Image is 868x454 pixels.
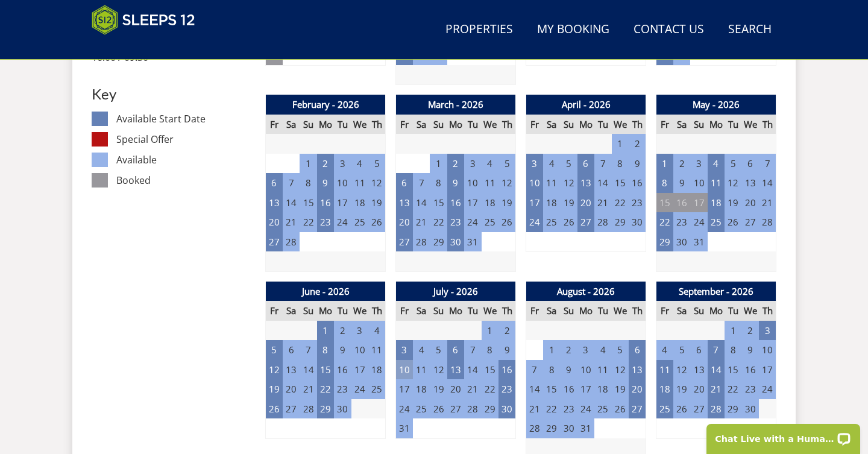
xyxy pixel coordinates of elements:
th: We [351,115,368,134]
td: 10 [690,173,707,193]
td: 5 [673,340,690,360]
td: 5 [612,340,629,360]
th: Fr [396,115,413,134]
th: Fr [656,301,673,321]
td: 4 [482,154,498,174]
td: 15 [725,360,741,380]
th: Su [430,301,447,321]
th: Sa [673,115,690,134]
td: 4 [543,154,560,174]
td: 24 [759,379,776,399]
td: 17 [526,193,543,213]
td: 5 [560,154,577,174]
th: We [612,301,629,321]
td: 6 [629,340,646,360]
td: 15 [430,193,447,213]
th: We [482,115,498,134]
td: 2 [447,154,464,174]
td: 10 [526,173,543,193]
td: 12 [673,360,690,380]
td: 31 [464,232,481,252]
td: 9 [673,173,690,193]
td: 5 [368,154,385,174]
td: 27 [447,399,464,419]
td: 18 [594,379,611,399]
th: Mo [577,115,594,134]
td: 19 [430,379,447,399]
td: 3 [759,321,776,341]
td: 18 [708,193,725,213]
td: 1 [656,154,673,174]
th: Mo [577,301,594,321]
dd: Available Start Date [116,112,256,126]
td: 23 [673,212,690,232]
th: Tu [464,301,481,321]
th: Tu [594,301,611,321]
td: 14 [759,173,776,193]
td: 16 [447,193,464,213]
th: Th [498,115,515,134]
th: Fr [266,301,283,321]
th: Tu [334,115,351,134]
td: 3 [351,321,368,341]
td: 12 [498,173,515,193]
p: Chat Live with a Human! [17,18,136,28]
td: 17 [690,193,707,213]
td: 27 [742,212,759,232]
td: 13 [742,173,759,193]
th: Th [759,115,776,134]
th: Sa [413,301,430,321]
th: Th [368,301,385,321]
th: Th [368,115,385,134]
td: 30 [629,212,646,232]
td: 22 [300,212,316,232]
td: 12 [612,360,629,380]
td: 25 [368,379,385,399]
th: Th [629,115,646,134]
td: 1 [317,321,334,341]
td: 20 [266,212,283,232]
td: 3 [334,154,351,174]
td: 20 [629,379,646,399]
td: 9 [742,340,759,360]
td: 21 [300,379,316,399]
td: 25 [543,212,560,232]
td: 28 [464,399,481,419]
td: 24 [690,212,707,232]
td: 16 [629,173,646,193]
td: 6 [742,154,759,174]
td: 8 [300,173,316,193]
td: 7 [594,154,611,174]
td: 22 [430,212,447,232]
td: 16 [673,193,690,213]
td: 13 [266,193,283,213]
td: 30 [673,232,690,252]
th: Fr [656,115,673,134]
td: 27 [577,212,594,232]
td: 28 [594,212,611,232]
td: 24 [334,212,351,232]
td: 15 [612,173,629,193]
td: 9 [317,173,334,193]
td: 17 [577,379,594,399]
td: 24 [526,212,543,232]
td: 14 [594,173,611,193]
td: 22 [612,193,629,213]
td: 23 [629,193,646,213]
td: 10 [577,360,594,380]
td: 4 [368,321,385,341]
td: 30 [447,232,464,252]
td: 2 [560,340,577,360]
td: 6 [447,340,464,360]
th: Mo [317,115,334,134]
td: 23 [447,212,464,232]
td: 21 [283,212,300,232]
th: February - 2026 [266,95,386,115]
td: 2 [317,154,334,174]
td: 22 [725,379,741,399]
td: 2 [629,134,646,154]
td: 23 [498,379,515,399]
td: 19 [498,193,515,213]
td: 21 [464,379,481,399]
th: Fr [526,301,543,321]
